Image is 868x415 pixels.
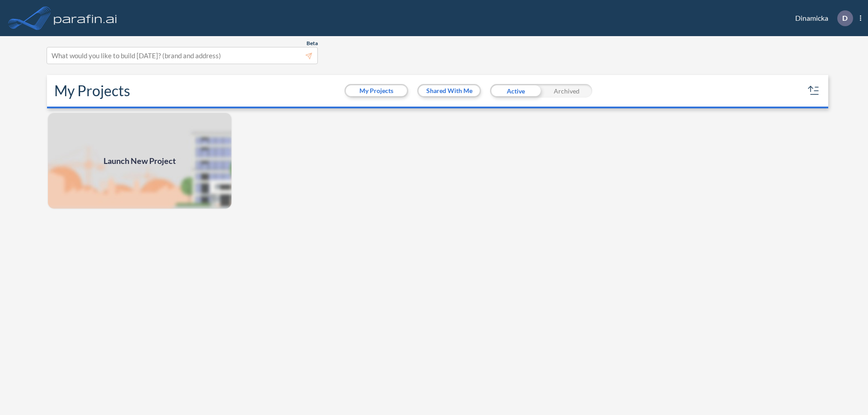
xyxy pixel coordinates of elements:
[47,112,232,210] a: Launch New Project
[104,155,176,167] span: Launch New Project
[541,84,592,98] div: Archived
[47,112,232,210] img: add
[346,85,407,96] button: My Projects
[419,85,480,96] button: Shared With Me
[307,40,318,47] span: Beta
[54,82,130,99] h2: My Projects
[842,14,848,22] p: D
[490,84,541,98] div: Active
[52,9,119,27] img: logo
[782,10,861,26] div: Dinamicka
[807,84,821,98] button: sort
